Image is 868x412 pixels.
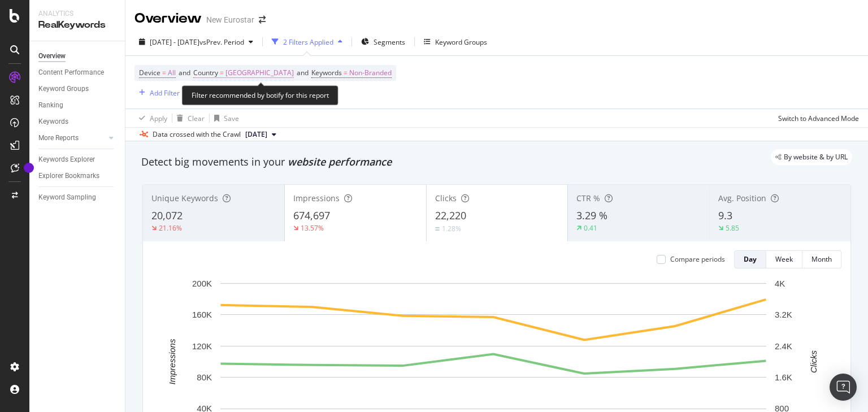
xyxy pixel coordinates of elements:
[38,192,117,203] a: Keyword Sampling
[38,132,79,144] div: More Reports
[24,163,34,173] div: Tooltip anchor
[775,279,785,288] text: 4K
[778,114,859,123] div: Switch to Advanced Mode
[670,254,725,264] div: Compare periods
[584,223,597,233] div: 0.41
[192,310,212,319] text: 160K
[830,374,857,401] div: Open Intercom Messenger
[775,372,792,382] text: 1.6K
[38,154,117,166] a: Keywords Explorer
[38,99,117,111] a: Ranking
[435,193,457,203] span: Clicks
[38,132,106,144] a: More Reports
[576,209,607,222] span: 3.29 %
[38,50,66,62] div: Overview
[159,223,182,233] div: 21.16%
[293,209,330,222] span: 674,697
[349,65,392,81] span: Non-Branded
[766,250,802,268] button: Week
[168,65,176,81] span: All
[283,37,333,47] div: 2 Filters Applied
[784,154,848,161] span: By website & by URL
[802,250,841,268] button: Month
[241,128,281,141] button: [DATE]
[134,9,202,28] div: Overview
[162,68,166,77] span: =
[38,83,89,95] div: Keyword Groups
[225,65,294,81] span: [GEOGRAPHIC_DATA]
[435,37,487,47] div: Keyword Groups
[775,341,792,351] text: 2.4K
[38,99,63,111] div: Ranking
[419,33,492,51] button: Keyword Groups
[134,86,180,99] button: Add Filter
[134,109,167,127] button: Apply
[38,67,104,79] div: Content Performance
[182,85,338,105] div: Filter recommended by botify for this report
[771,149,852,165] div: legacy label
[172,109,205,127] button: Clear
[311,68,342,77] span: Keywords
[38,19,116,32] div: RealKeywords
[150,114,167,123] div: Apply
[192,341,212,351] text: 120K
[774,109,859,127] button: Switch to Advanced Mode
[199,37,244,47] span: vs Prev. Period
[38,192,96,203] div: Keyword Sampling
[718,193,766,203] span: Avg. Position
[192,279,212,288] text: 200K
[809,350,818,372] text: Clicks
[374,37,405,47] span: Segments
[38,116,68,128] div: Keywords
[134,33,258,51] button: [DATE] - [DATE]vsPrev. Period
[245,129,267,140] span: 2025 Sep. 18th
[139,68,160,77] span: Device
[718,209,732,222] span: 9.3
[576,193,600,203] span: CTR %
[357,33,410,51] button: Segments
[442,224,461,233] div: 1.28%
[811,254,832,264] div: Month
[775,254,793,264] div: Week
[150,37,199,47] span: [DATE] - [DATE]
[267,33,347,51] button: 2 Filters Applied
[734,250,766,268] button: Day
[179,68,190,77] span: and
[188,114,205,123] div: Clear
[38,154,95,166] div: Keywords Explorer
[259,16,266,24] div: arrow-right-arrow-left
[210,109,239,127] button: Save
[151,209,183,222] span: 20,072
[38,170,117,182] a: Explorer Bookmarks
[435,227,440,231] img: Equal
[301,223,324,233] div: 13.57%
[38,116,117,128] a: Keywords
[344,68,348,77] span: =
[775,310,792,319] text: 3.2K
[224,114,239,123] div: Save
[38,50,117,62] a: Overview
[38,170,99,182] div: Explorer Bookmarks
[193,68,218,77] span: Country
[206,14,254,25] div: New Eurostar
[197,372,212,382] text: 80K
[293,193,340,203] span: Impressions
[744,254,757,264] div: Day
[153,129,241,140] div: Data crossed with the Crawl
[150,88,180,98] div: Add Filter
[167,339,177,384] text: Impressions
[38,9,116,19] div: Analytics
[38,67,117,79] a: Content Performance
[297,68,309,77] span: and
[726,223,739,233] div: 5.85
[435,209,466,222] span: 22,220
[151,193,218,203] span: Unique Keywords
[38,83,117,95] a: Keyword Groups
[220,68,224,77] span: =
